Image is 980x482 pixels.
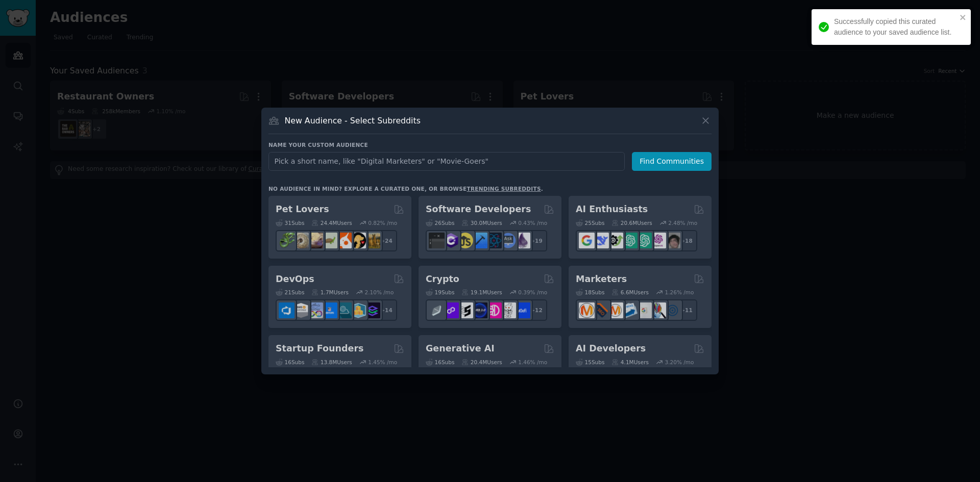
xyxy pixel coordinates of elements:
[268,141,712,148] h3: Name your custom audience
[467,186,541,192] a: trending subreddits
[268,185,543,192] div: No audience in mind? Explore a curated one, or browse .
[960,13,967,21] button: close
[268,152,625,171] input: Pick a short name, like "Digital Marketers" or "Movie-Goers"
[834,16,957,38] div: Successfully copied this curated audience to your saved audience list.
[632,152,712,171] button: Find Communities
[285,115,421,126] h3: New Audience - Select Subreddits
